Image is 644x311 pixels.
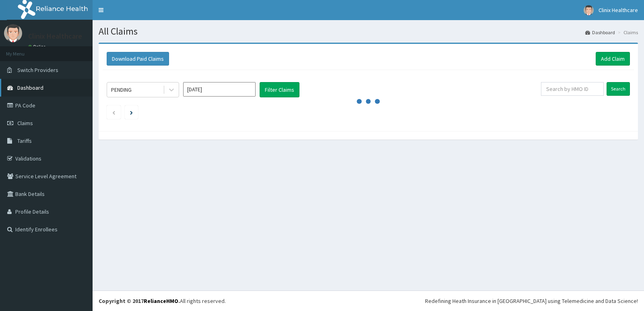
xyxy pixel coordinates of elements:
[111,86,132,94] div: PENDING
[585,29,615,36] a: Dashboard
[144,297,178,305] a: RelianceHMO
[130,109,133,116] a: Next page
[28,33,82,40] p: Clinix Healthcare
[356,89,380,113] svg: audio-loading
[584,5,594,15] img: User Image
[93,290,644,311] footer: All rights reserved.
[28,44,47,49] a: Online
[541,82,604,96] input: Search by HMO ID
[112,109,116,116] a: Previous page
[17,84,43,91] span: Dashboard
[260,82,299,97] button: Filter Claims
[17,119,33,127] span: Claims
[596,52,630,66] a: Add Claim
[99,297,180,305] strong: Copyright © 2017 .
[107,52,169,66] button: Download Paid Claims
[99,26,638,37] h1: All Claims
[17,66,58,74] span: Switch Providers
[17,137,32,144] span: Tariffs
[599,6,638,14] span: Clinix Healthcare
[607,82,630,96] input: Search
[4,24,22,42] img: User Image
[425,297,638,305] div: Redefining Heath Insurance in [GEOGRAPHIC_DATA] using Telemedicine and Data Science!
[616,29,638,36] li: Claims
[183,82,256,97] input: Select Month and Year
